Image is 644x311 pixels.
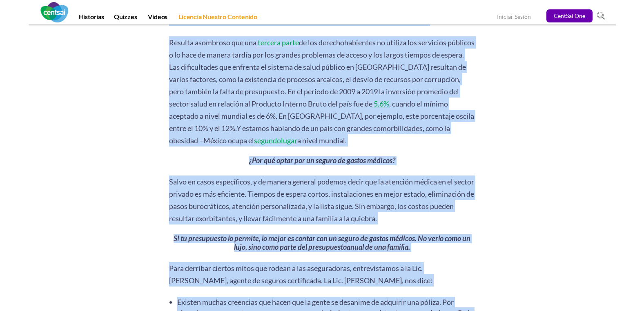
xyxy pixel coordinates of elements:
a: 5.6% [372,99,389,108]
strong: ¿Por qué optar por un seguro de gastos médicos? [249,156,395,165]
img: CentSai [40,2,68,22]
span: , cuando el mínimo aceptado a nivel mundial es de 6%. En [GEOGRAPHIC_DATA], por ejemplo, este por... [169,99,474,133]
a: tercera parte [256,38,299,47]
span: de los derechohabientes no utiliza los servicios públicos o lo hace de manera tardía por los gran... [169,38,475,108]
strong: Si tu presupuesto lo permite, lo mejor es contar con un seguro de gastos médicos. No verlo como u... [174,234,470,252]
span: 5.6% [374,99,389,108]
a: Licencia Nuestro Contenido [174,13,262,24]
a: segundolugar [254,136,297,145]
span: Para derribar ciertos mitos que rodean a las aseguradoras, entrevistamos a la Lic. [PERSON_NAME],... [169,264,432,285]
a: Iniciar Sesión [497,13,531,22]
span: Salvo en casos específicos, y de manera general podemos decir que la atención médica en el sector... [169,177,474,223]
a: Quizzes [109,13,142,24]
a: Videos [143,13,172,24]
span: tercera parte [258,38,299,47]
span: segundo [254,136,281,145]
span: a nivel mundial. [297,136,347,145]
a: Historias [74,13,109,24]
span: Y estamos hablando de un país con grandes comorbilidades, como la obesidad –México ocupa el [169,124,450,145]
span: lugar [281,136,297,145]
a: CentSai One [546,9,593,22]
strong: anual de una familia. [347,243,410,252]
span: Resulta asombroso que una [169,38,256,47]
